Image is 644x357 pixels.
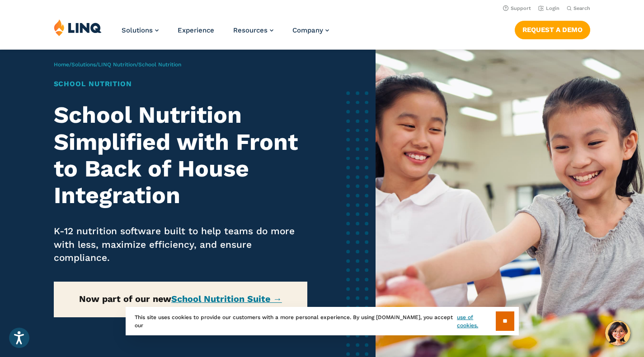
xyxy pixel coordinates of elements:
[171,294,282,304] a: School Nutrition Suite →
[567,5,590,12] button: Open Search Bar
[126,307,519,335] div: This site uses cookies to provide our customers with a more personal experience. By using [DOMAIN...
[292,26,329,34] a: Company
[515,21,590,39] a: Request a Demo
[71,61,96,68] a: Solutions
[292,26,323,34] span: Company
[538,5,559,11] a: Login
[54,61,181,68] span: / / /
[79,294,282,304] strong: Now part of our new
[54,102,307,209] h2: School Nutrition Simplified with Front to Back of House Integration
[457,313,495,329] a: use of cookies.
[138,61,181,68] span: School Nutrition
[54,79,307,89] h1: School Nutrition
[54,61,69,68] a: Home
[233,26,273,34] a: Resources
[515,19,590,39] nav: Button Navigation
[573,5,590,11] span: Search
[54,225,307,265] p: K-12 nutrition software built to help teams do more with less, maximize efficiency, and ensure co...
[503,5,531,11] a: Support
[605,320,630,346] button: Hello, have a question? Let’s chat.
[178,26,214,34] a: Experience
[54,19,102,36] img: LINQ | K‑12 Software
[122,26,153,34] span: Solutions
[122,19,329,49] nav: Primary Navigation
[122,26,159,34] a: Solutions
[233,26,268,34] span: Resources
[98,61,136,68] a: LINQ Nutrition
